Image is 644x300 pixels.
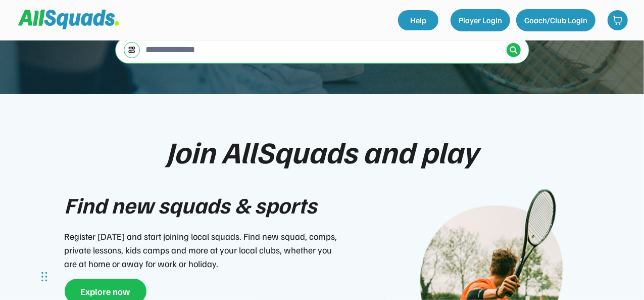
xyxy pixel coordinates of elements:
img: shopping-cart-01%20%281%29.svg [613,15,623,25]
button: Coach/Club Login [516,9,596,31]
div: Register [DATE] and start joining local squads. Find new squad, comps, private lessons, kids camp... [65,230,342,271]
button: Player Login [451,9,510,31]
div: Join AllSquads and play [166,135,478,168]
img: settings-03.svg [128,46,136,54]
div: Find new squads & sports [65,188,317,222]
img: Squad%20Logo.svg [18,10,119,29]
a: Help [398,10,438,30]
img: Icon%20%2838%29.svg [510,46,518,54]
